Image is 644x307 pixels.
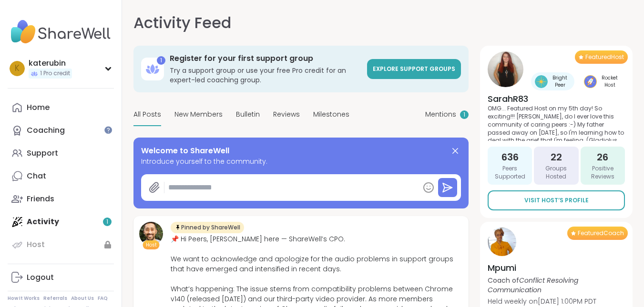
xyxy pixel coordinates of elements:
span: Bright Peer [550,74,571,89]
span: Explore support groups [373,65,455,73]
span: Milestones [313,109,349,119]
span: k [15,62,20,75]
h1: Activity Feed [133,11,231,34]
span: Reviews [273,109,300,119]
a: Coaching [8,119,114,142]
p: OMG... Featured Host on my 5th day! So exciting!!! [PERSON_NAME], do I ever love this community o... [488,105,625,141]
a: FAQ [98,295,108,302]
a: Chat [8,165,114,188]
div: Coaching [27,125,65,136]
a: Home [8,96,114,119]
img: Rocket Host [584,75,597,88]
span: Featured Host [585,53,624,61]
a: Logout [8,266,114,289]
div: Chat [27,171,46,181]
span: Featured Coach [578,229,624,237]
span: 22 [551,150,562,164]
a: Friends [8,188,114,210]
a: Explore support groups [367,59,461,79]
span: All Posts [133,109,161,119]
img: Bright Peer [535,75,548,88]
a: Support [8,142,114,165]
a: About Us [71,295,94,302]
span: Mentions [425,109,456,119]
span: Rocket Host [599,74,621,89]
img: brett [139,222,163,246]
div: Pinned by ShareWell [171,222,244,233]
span: Peers Supported [491,165,528,181]
span: 26 [597,150,608,164]
p: Held weekly on [DATE] 1:00PM PDT [488,297,625,306]
img: SarahR83 [488,51,523,87]
span: Host [146,241,157,248]
a: Visit Host’s Profile [488,190,625,210]
span: 636 [501,150,519,164]
h4: Mpumi [488,262,625,274]
h4: SarahR83 [488,93,625,105]
i: Conflict Resolving Communication [488,276,578,295]
span: Positive Reviews [584,165,621,181]
img: ShareWell Nav Logo [8,15,114,49]
span: New Members [174,109,223,119]
span: Introduce yourself to the community. [141,157,461,167]
p: Coach of [488,276,625,295]
div: Support [27,148,58,158]
div: Logout [27,272,54,283]
span: 1 Pro credit [40,69,70,78]
div: katerubin [29,58,72,69]
span: Groups Hosted [538,165,574,181]
div: Friends [27,194,54,204]
h3: Try a support group or use your free Pro credit for an expert-led coaching group. [170,66,361,85]
span: Welcome to ShareWell [141,145,229,157]
h3: Register for your first support group [170,53,361,64]
span: Visit Host’s Profile [524,196,589,205]
img: Mpumi [488,228,516,256]
a: Referrals [43,295,67,302]
div: Home [27,102,50,113]
span: 1 [463,111,465,119]
iframe: Spotlight [104,126,112,134]
div: Host [27,239,45,250]
a: How It Works [8,295,40,302]
a: Host [8,233,114,256]
span: Bulletin [236,109,260,119]
div: 1 [157,56,165,65]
